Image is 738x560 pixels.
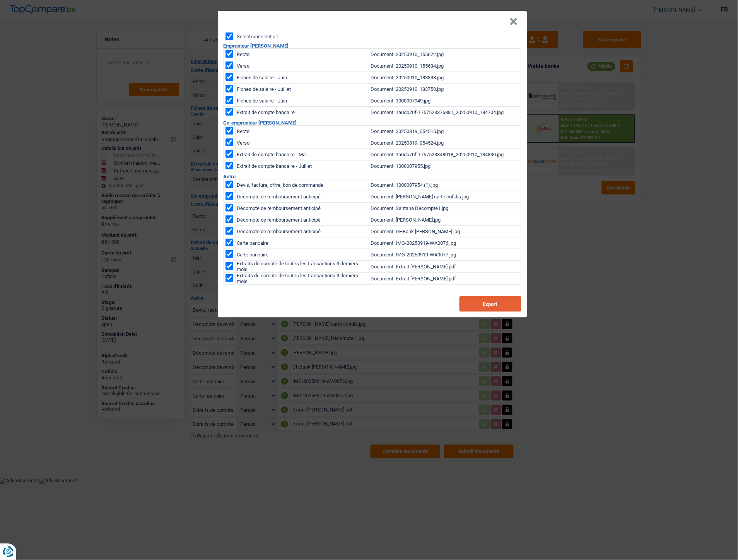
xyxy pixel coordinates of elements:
td: Document: 1000007954 (1).jpg [369,179,521,191]
td: Devis, facture, offre, bon de commande [235,179,369,191]
td: Document: 20250910_155622.jpg [369,49,521,60]
td: Verso [235,60,369,72]
td: Carte bancaire [235,249,369,261]
td: Carte bancaire [235,237,369,249]
td: Document: 1a0db70f-1757523376881_20250910_184704.jpg [369,107,521,118]
td: Document: [PERSON_NAME] carte cofidis.jpg [369,191,521,203]
label: Select/unselect all [237,34,278,39]
button: Export [460,296,521,312]
td: Document: 20250819_054524.jpg [369,137,521,149]
td: Document: 20250910_183838.jpg [369,72,521,84]
td: Verso [235,137,369,149]
td: Document: Extrait [PERSON_NAME].pdf [369,273,521,285]
td: Document: DHBank [PERSON_NAME].jpg [369,226,521,237]
td: Extrait de compte bancaire - Juillet [235,160,369,172]
h2: Autre [224,174,521,179]
td: Document: Santana Décompte1.jpg [369,203,521,214]
td: Décompte de remboursement anticipé [235,191,369,203]
td: Décompte de remboursement anticipé [235,226,369,237]
td: Document: IMG-20250919-WA0076.jpg [369,237,521,249]
td: Décompte de remboursement anticipé [235,214,369,226]
h2: Emprunteur [PERSON_NAME] [224,43,521,48]
button: Close [510,18,518,26]
td: Document: IMG-20250919-WA0077.jpg [369,249,521,261]
td: Document: 20250819_054515.jpg [369,126,521,137]
td: Extraits de compte de toutes les transactions 3 derniers mois [235,273,369,285]
td: Extraits de compte de toutes les transactions 3 derniers mois [235,261,369,273]
td: Document: Extrait [PERSON_NAME].pdf [369,261,521,273]
td: Document: 1000007955.jpg [369,160,521,172]
td: Document: [PERSON_NAME].jpg [369,214,521,226]
td: Recto [235,49,369,60]
td: Document: 1000007949.jpg [369,95,521,107]
td: Document: 20250910_183750.jpg [369,84,521,95]
td: Extrait de compte bancaire [235,107,369,118]
td: Décompte de remboursement anticipé [235,203,369,214]
td: Document: 1a0db70f-1757523348018_20250910_184830.jpg [369,149,521,160]
td: Fiches de salaire - Juin [235,95,369,107]
td: Extrait de compte bancaire - Mai [235,149,369,160]
h2: Co-emprunteur [PERSON_NAME] [224,120,521,125]
td: Fiches de salaire - Juin [235,72,369,84]
td: Document: 20250910_155634.jpg [369,60,521,72]
td: Fiches de salaire - Juillet [235,84,369,95]
td: Recto [235,126,369,137]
